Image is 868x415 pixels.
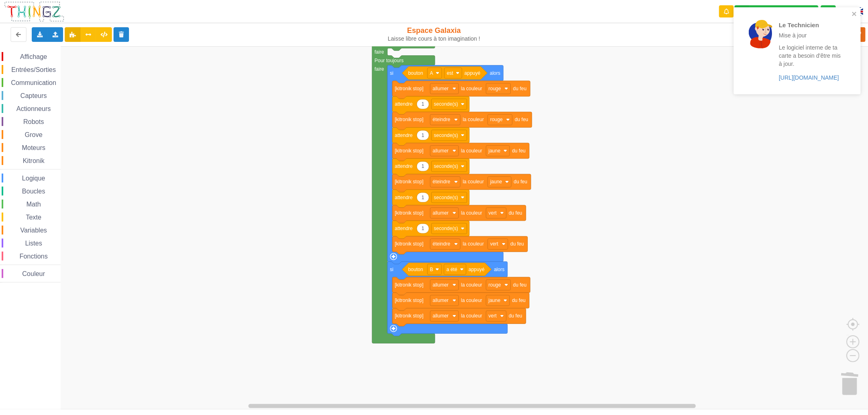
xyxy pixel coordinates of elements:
[779,31,842,39] p: Mise à jour
[21,270,46,277] span: Couleur
[21,188,46,195] span: Boucles
[433,282,448,288] text: allumer
[10,66,57,73] span: Entrées/Sorties
[461,148,482,154] text: la couleur
[19,92,48,99] span: Capteurs
[461,313,482,319] text: la couleur
[18,253,49,260] span: Fonctions
[395,282,424,288] text: [kitronik stop]
[395,241,424,247] text: [kitronik stop]
[512,298,525,303] text: du feu
[514,179,527,185] text: du feu
[488,313,497,319] text: vert
[433,313,448,319] text: allumer
[395,133,413,138] text: attendre
[395,210,424,216] text: [kitronik stop]
[4,1,65,22] img: thingz_logo.png
[461,210,482,216] text: la couleur
[422,226,424,231] text: 1
[779,43,842,68] p: Le logiciel interne de ta carte a besoin d'être mis à jour.
[463,117,484,122] text: la couleur
[434,226,458,231] text: seconde(s)
[513,282,527,288] text: du feu
[422,101,424,107] text: 1
[395,195,413,200] text: attendre
[434,133,458,138] text: seconde(s)
[395,101,413,107] text: attendre
[390,70,394,76] text: si
[24,131,44,138] span: Grove
[509,313,522,319] text: du feu
[395,148,424,154] text: [kitronik stop]
[21,175,46,182] span: Logique
[430,70,433,76] text: A
[463,179,484,185] text: la couleur
[488,86,501,91] text: rouge
[430,267,433,272] text: B
[422,163,424,169] text: 1
[494,267,505,272] text: alors
[395,313,424,319] text: [kitronik stop]
[433,148,448,154] text: allumer
[434,195,458,200] text: seconde(s)
[395,298,424,303] text: [kitronik stop]
[490,179,503,185] text: jaune
[15,105,52,112] span: Actionneurs
[24,240,44,247] span: Listes
[433,241,450,247] text: éteindre
[488,210,497,216] text: vert
[408,267,423,272] text: bouton
[374,66,384,72] text: faire
[422,133,424,138] text: 1
[434,101,458,107] text: seconde(s)
[390,267,394,272] text: si
[10,79,57,86] span: Communication
[25,201,42,208] span: Math
[21,144,47,151] span: Moteurs
[515,117,528,122] text: du feu
[395,163,413,169] text: attendre
[374,58,403,63] text: Pour toujours
[779,21,842,29] p: Le Technicien
[433,179,450,185] text: éteindre
[434,163,458,169] text: seconde(s)
[433,86,448,91] text: allumer
[395,86,424,91] text: [kitronik stop]
[512,148,525,154] text: du feu
[433,298,448,303] text: allumer
[735,5,818,18] div: Ta base fonctionne bien !
[461,298,482,303] text: la couleur
[24,214,42,221] span: Texte
[488,282,501,288] text: rouge
[510,241,524,247] text: du feu
[852,11,857,18] button: close
[358,26,510,42] div: Espace Galaxia
[490,241,499,247] text: vert
[464,70,481,76] text: appuyé
[22,118,45,125] span: Robots
[513,86,527,91] text: du feu
[395,179,424,185] text: [kitronik stop]
[490,70,501,76] text: alors
[19,53,48,60] span: Affichage
[461,282,482,288] text: la couleur
[422,195,424,200] text: 1
[488,148,501,154] text: jaune
[461,86,482,91] text: la couleur
[395,226,413,231] text: attendre
[433,210,448,216] text: allumer
[446,267,457,272] text: a été
[779,74,839,81] a: [URL][DOMAIN_NAME]
[19,227,48,234] span: Variables
[358,35,510,42] div: Laisse libre cours à ton imagination !
[374,49,384,55] text: faire
[490,117,503,122] text: rouge
[463,241,484,247] text: la couleur
[447,70,454,76] text: est
[488,298,501,303] text: jaune
[395,117,424,122] text: [kitronik stop]
[509,210,522,216] text: du feu
[408,70,423,76] text: bouton
[22,157,46,164] span: Kitronik
[468,267,485,272] text: appuyé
